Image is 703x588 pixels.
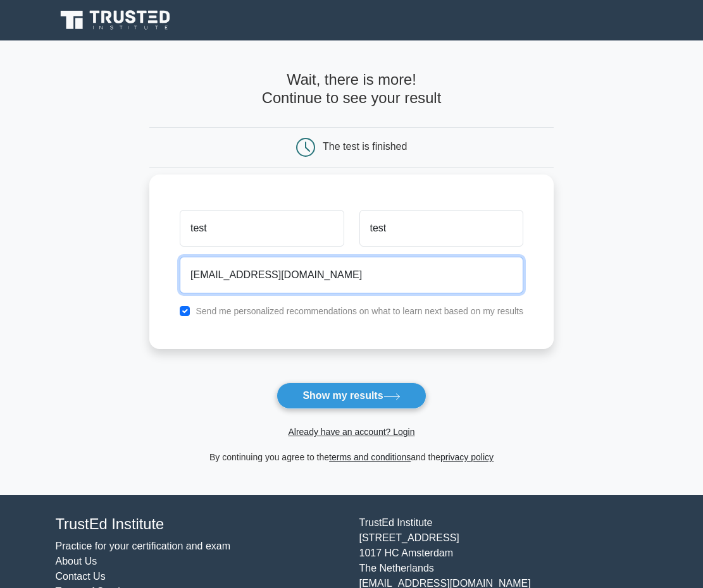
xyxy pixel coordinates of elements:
[329,452,411,462] a: terms and conditions
[142,450,561,465] div: By continuing you agree to the and the
[288,427,414,437] a: Already have an account? Login
[56,541,231,551] a: Practice for your certification and exam
[180,210,344,247] input: First name
[56,556,97,567] a: About Us
[323,142,407,152] div: The test is finished
[56,571,106,582] a: Contact Us
[440,452,494,462] a: privacy policy
[359,210,523,247] input: Last name
[196,306,523,316] label: Send me personalized recommendations on what to learn next based on my results
[56,515,344,533] h4: TrustEd Institute
[277,383,426,409] button: Show my results
[149,71,554,107] h4: Wait, there is more! Continue to see your result
[180,257,523,293] input: Email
